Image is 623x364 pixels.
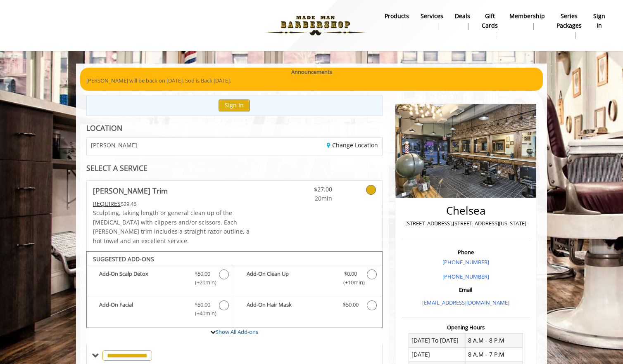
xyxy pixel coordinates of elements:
[219,99,250,111] button: Sign In
[455,12,470,21] b: Deals
[91,269,230,289] label: Add-On Scalp Detox
[379,10,415,32] a: Productsproducts
[93,200,121,208] span: This service needs some Advance to be paid before we block your appointment
[338,278,363,287] span: (+10min )
[247,269,334,287] b: Add-On Clean Up
[195,300,210,309] span: $50.00
[404,205,527,217] h2: Chelsea
[409,333,466,347] td: [DATE] To [DATE]
[195,269,210,278] span: $50.00
[283,185,332,194] span: $27.00
[216,328,258,336] a: Show All Add-ons
[404,249,527,255] h3: Phone
[421,12,443,21] b: Services
[86,164,383,172] div: SELECT A SERVICE
[466,347,523,362] td: 8 A.M - 7 P.M
[449,10,476,32] a: DealsDeals
[442,273,489,280] a: [PHONE_NUMBER]
[86,251,383,328] div: Beard Trim Add-onS
[99,300,186,318] b: Add-On Facial
[422,299,509,306] a: [EMAIL_ADDRESS][DOMAIN_NAME]
[247,300,334,310] b: Add-On Hair Mask
[402,324,529,330] h3: Opening Hours
[504,10,551,32] a: MembershipMembership
[93,208,259,246] p: Sculpting, taking length or general clean up of the [MEDICAL_DATA] with clippers and/or scissors....
[466,333,523,347] td: 8 A.M - 8 P.M
[551,10,587,41] a: Series packagesSeries packages
[409,347,466,362] td: [DATE]
[91,142,137,148] span: [PERSON_NAME]
[259,3,372,48] img: Made Man Barbershop logo
[99,269,186,287] b: Add-On Scalp Detox
[509,12,545,21] b: Membership
[593,12,605,30] b: sign in
[93,185,168,196] b: [PERSON_NAME] Trim
[93,255,154,263] b: SUGGESTED ADD-ONS
[556,12,582,30] b: Series packages
[587,10,611,32] a: sign insign in
[343,300,359,309] span: $50.00
[238,300,378,312] label: Add-On Hair Mask
[344,269,357,278] span: $0.00
[327,141,378,149] a: Change Location
[476,10,504,41] a: Gift cardsgift cards
[190,309,215,318] span: (+40min )
[283,194,332,203] span: 20min
[93,199,259,208] div: $29.46
[291,68,332,76] b: Announcements
[190,278,215,287] span: (+20min )
[91,300,230,320] label: Add-On Facial
[442,258,489,266] a: [PHONE_NUMBER]
[385,12,409,21] b: products
[404,219,527,228] p: [STREET_ADDRESS],[STREET_ADDRESS][US_STATE]
[482,12,498,30] b: gift cards
[86,123,122,133] b: LOCATION
[415,10,449,32] a: ServicesServices
[86,76,537,85] p: [PERSON_NAME] will be back on [DATE]. Sod is Back [DATE].
[238,269,378,289] label: Add-On Clean Up
[404,287,527,293] h3: Email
